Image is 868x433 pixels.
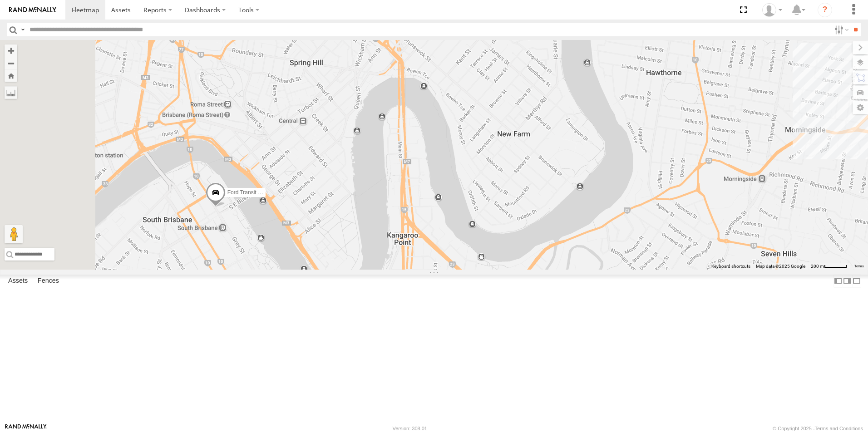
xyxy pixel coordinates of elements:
[843,275,852,288] label: Dock Summary Table to the Right
[773,426,863,431] div: © Copyright 2025 -
[227,189,272,196] span: Ford Transit (New)
[5,424,47,433] a: Visit our Website
[5,69,17,82] button: Zoom Home
[5,86,17,99] label: Measure
[4,275,32,287] label: Assets
[811,264,824,269] span: 200 m
[831,23,850,36] label: Search Filter Options
[393,426,427,431] div: Version: 308.01
[756,264,805,269] span: Map data ©2025 Google
[5,225,23,243] button: Drag Pegman onto the map to open Street View
[9,7,56,13] img: rand-logo.svg
[759,3,785,17] div: Darren Ward
[818,3,832,17] i: ?
[5,44,17,57] button: Zoom in
[808,263,850,270] button: Map Scale: 200 m per 47 pixels
[852,275,861,288] label: Hide Summary Table
[854,265,864,268] a: Terms (opens in new tab)
[33,275,64,287] label: Fences
[19,23,26,36] label: Search Query
[815,426,863,431] a: Terms and Conditions
[853,101,868,114] label: Map Settings
[5,57,17,69] button: Zoom out
[711,263,750,270] button: Keyboard shortcuts
[833,275,843,288] label: Dock Summary Table to the Left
